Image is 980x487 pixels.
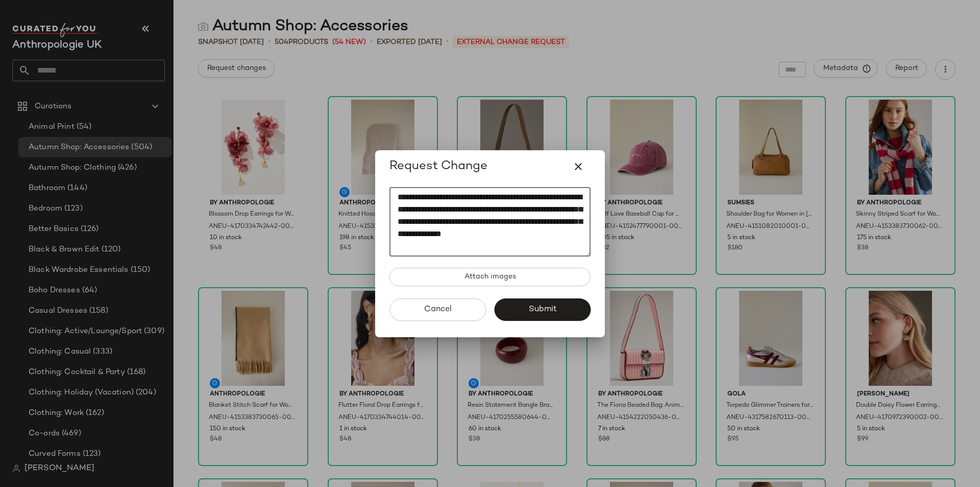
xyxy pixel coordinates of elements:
span: Attach images [464,273,516,281]
span: Submit [528,305,556,314]
button: Submit [494,298,591,321]
button: Attach images [389,268,591,286]
span: Request Change [389,158,487,175]
span: Cancel [424,305,452,314]
button: Cancel [389,298,486,321]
